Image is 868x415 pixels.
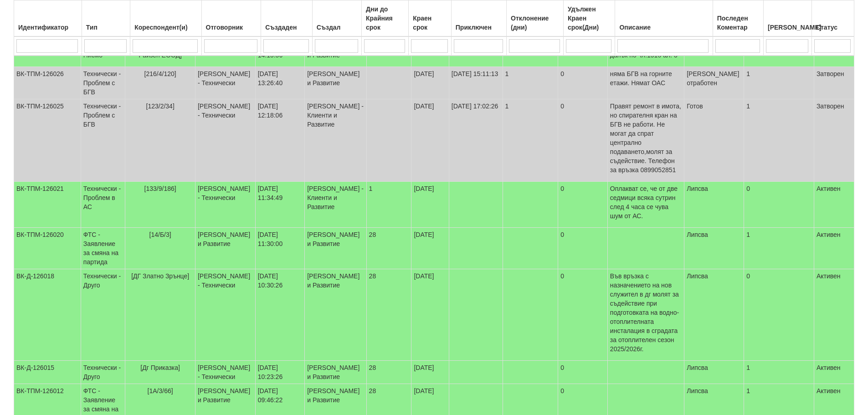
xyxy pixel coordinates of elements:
td: [PERSON_NAME] и Развитие [305,361,366,384]
div: Описание [617,21,710,34]
td: [DATE] 12:18:06 [255,99,304,182]
td: [DATE] 17:02:26 [449,99,503,182]
div: Краен срок [411,12,449,34]
div: Създал [315,21,359,34]
td: 1 [744,228,814,269]
span: [Дг Приказка] [140,364,180,371]
td: [PERSON_NAME] - Клиенти и Развитие [305,99,366,182]
td: [PERSON_NAME] - Технически [195,67,255,99]
span: 1 [369,185,373,192]
div: Удължен Краен срок(Дни) [566,3,612,34]
div: Идентификатор [16,21,79,34]
th: Брой Файлове: No sort applied, activate to apply an ascending sort [764,0,812,37]
div: Отклонение (дни) [509,12,561,34]
td: ВК-Д-126015 [14,361,81,384]
p: Оплакват се, че от две седмици всяка сутрин след 4 часа се чува шум от АС. [610,184,682,220]
td: [PERSON_NAME] и Развитие [305,67,366,99]
td: [DATE] 10:30:26 [255,269,304,361]
td: [DATE] 11:34:49 [255,182,304,228]
td: ВК-Д-126018 [14,269,81,361]
td: Затворен [814,67,854,99]
th: Статус: No sort applied, activate to apply an ascending sort [812,0,854,37]
td: [DATE] [411,269,449,361]
td: [PERSON_NAME] и Развитие [195,228,255,269]
th: Създаден: No sort applied, activate to apply an ascending sort [261,0,312,37]
th: Последен Коментар: No sort applied, activate to apply an ascending sort [713,0,763,37]
th: Кореспондент(и): No sort applied, activate to apply an ascending sort [130,0,201,37]
td: Активен [814,228,854,269]
div: Създаден [263,21,309,34]
th: Описание: No sort applied, activate to apply an ascending sort [615,0,713,37]
p: Правят ремонт в имота, но спирателня кран на БГВ не работи. Не могат да спрат централно подаванет... [610,102,682,174]
td: [DATE] 11:30:00 [255,228,304,269]
div: [PERSON_NAME] [766,21,809,34]
span: Липсва [687,185,708,192]
span: [14/Б/3] [149,231,171,238]
td: 1 [503,67,558,99]
td: [DATE] [411,182,449,228]
th: Отклонение (дни): No sort applied, activate to apply an ascending sort [507,0,564,37]
td: [DATE] 13:26:40 [255,67,304,99]
div: Приключен [454,21,504,34]
span: Липсва [687,272,708,280]
span: [133/9/186] [144,185,176,192]
td: [PERSON_NAME] и Развитие [305,269,366,361]
div: Дни до Крайния срок [364,3,406,34]
td: [PERSON_NAME] - Клиенти и Развитие [305,182,366,228]
td: 0 [744,269,814,361]
span: [ДГ Златно Зрънце] [131,272,189,280]
p: Във връзка с назначението на нов служител в дг молят за съдействие при подготовката на водно-отоп... [610,272,682,354]
span: [1А/3/66] [148,387,173,395]
td: [PERSON_NAME] и Развитие [305,228,366,269]
td: [DATE] [411,99,449,182]
td: [PERSON_NAME] - Технически [195,269,255,361]
span: 28 [369,272,376,280]
span: 28 [369,231,376,238]
td: Затворен [814,99,854,182]
span: Липсва [687,231,708,238]
td: ВК-ТПМ-126021 [14,182,81,228]
td: 1 [744,67,814,99]
td: Технически - Проблем с БГВ [81,99,125,182]
span: Липсва [687,387,708,395]
td: 0 [558,99,607,182]
p: няма БГВ на горните етажи. Нямат ОАС [610,69,682,87]
th: Приключен: No sort applied, activate to apply an ascending sort [451,0,506,37]
td: 1 [744,361,814,384]
span: 28 [369,387,376,395]
td: 0 [558,182,607,228]
td: [PERSON_NAME] - Технически [195,182,255,228]
div: Тип [84,21,128,34]
th: Идентификатор: No sort applied, activate to apply an ascending sort [14,0,82,37]
td: Технически - Друго [81,269,125,361]
div: Последен Коментар [715,12,761,34]
td: [PERSON_NAME] - Технически [195,99,255,182]
div: Отговорник [204,21,259,34]
td: 0 [558,361,607,384]
th: Удължен Краен срок(Дни): No sort applied, activate to apply an ascending sort [563,0,615,37]
th: Краен срок: No sort applied, activate to apply an ascending sort [409,0,452,37]
span: Липсва [687,364,708,371]
td: Активен [814,182,854,228]
th: Отговорник: No sort applied, activate to apply an ascending sort [201,0,261,37]
div: Кореспондент(и) [133,21,199,34]
td: Активен [814,361,854,384]
td: [DATE] [411,67,449,99]
th: Създал: No sort applied, activate to apply an ascending sort [312,0,361,37]
span: 28 [369,364,376,371]
td: 1 [744,99,814,182]
td: [DATE] 15:11:13 [449,67,503,99]
td: Технически - Друго [81,361,125,384]
span: Готов [687,102,703,110]
td: ФТС - Заявление за смяна на партида [81,228,125,269]
td: [PERSON_NAME] - Технически [195,361,255,384]
td: 0 [558,269,607,361]
td: 1 [503,99,558,182]
td: Активен [814,269,854,361]
td: [DATE] [411,361,449,384]
td: [DATE] 10:23:26 [255,361,304,384]
span: [216/4/120] [144,70,176,77]
td: ВК-ТПМ-126025 [14,99,81,182]
th: Дни до Крайния срок: No sort applied, activate to apply an ascending sort [362,0,409,37]
span: [123/2/34] [146,102,175,110]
